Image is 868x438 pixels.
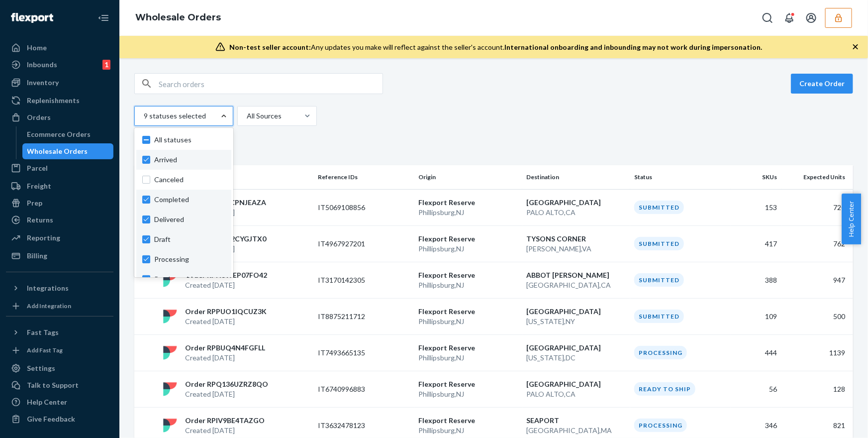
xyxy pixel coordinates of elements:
[634,382,695,396] div: Ready to ship
[94,8,113,28] button: Close Navigation
[526,317,626,327] p: [US_STATE] , NY
[27,163,48,173] div: Parcel
[27,198,42,208] div: Prep
[419,353,519,363] p: Phillipsburg , NJ
[127,3,229,32] ol: breadcrumbs
[6,360,113,376] a: Settings
[781,165,854,189] th: Expected Units
[185,307,267,317] p: Order RPPUO1IQCUZ3K
[6,160,113,176] a: Parcel
[731,165,781,189] th: SKUs
[11,13,53,23] img: Flexport logo
[154,195,225,205] span: Completed
[781,225,854,262] td: 762
[318,384,397,394] p: IT6740996883
[781,189,854,225] td: 720
[419,389,519,399] p: Phillipsburg , NJ
[163,419,177,433] img: flexport logo
[419,416,519,426] p: Flexport Reserve
[6,300,113,312] a: Add Integration
[6,248,113,264] a: Billing
[22,126,114,142] a: Ecommerce Orders
[634,201,684,214] div: Submitted
[185,317,267,327] p: Created [DATE]
[27,146,88,156] div: Wholesale Orders
[526,379,626,389] p: [GEOGRAPHIC_DATA]
[522,165,630,189] th: Destination
[27,397,67,407] div: Help Center
[781,371,854,407] td: 128
[419,426,519,436] p: Phillipsburg , NJ
[731,298,781,334] td: 109
[6,344,113,356] a: Add Fast Tag
[185,416,265,426] p: Order RPIV9BE4TAZGO
[791,74,853,94] button: Create Order
[526,208,626,218] p: PALO ALTO , CA
[6,394,113,410] a: Help Center
[154,254,225,264] span: Processing
[163,382,177,396] img: flexport logo
[6,178,113,194] a: Freight
[634,273,684,287] div: Submitted
[185,353,265,363] p: Created [DATE]
[6,40,113,56] a: Home
[6,212,113,228] a: Returns
[318,203,397,213] p: IT5069108856
[419,198,519,208] p: Flexport Reserve
[163,310,177,324] img: flexport logo
[758,8,777,28] button: Open Search Box
[781,298,854,334] td: 500
[6,230,113,246] a: Reporting
[419,343,519,353] p: Flexport Reserve
[779,8,799,28] button: Open notifications
[781,262,854,298] td: 947
[154,155,225,165] span: Arrived
[731,262,781,298] td: 388
[6,325,113,340] button: Fast Tags
[731,189,781,225] td: 153
[6,195,113,211] a: Prep
[27,96,80,106] div: Replenishments
[731,334,781,371] td: 444
[27,251,47,261] div: Billing
[419,244,519,254] p: Phillipsburg , NJ
[415,165,523,189] th: Origin
[842,194,861,244] button: Help Center
[185,280,267,290] p: Created [DATE]
[634,237,684,250] div: Submitted
[27,60,57,70] div: Inbounds
[526,270,626,280] p: ABBOT [PERSON_NAME]
[314,165,414,189] th: Reference IDs
[6,280,113,296] button: Integrations
[731,225,781,262] td: 417
[6,411,113,427] button: Give Feedback
[185,389,268,399] p: Created [DATE]
[27,346,63,354] div: Add Fast Tag
[781,334,854,371] td: 1139
[159,74,383,94] input: Search orders
[27,363,55,373] div: Settings
[27,215,53,225] div: Returns
[159,165,314,189] th: Order
[27,283,69,293] div: Integrations
[526,280,626,290] p: [GEOGRAPHIC_DATA] , CA
[634,346,687,359] div: Processing
[143,111,144,121] input: 9 statuses selectedAll statusesArrivedCanceledCompletedDeliveredDraftProcessingReady to shipRecei...
[318,239,397,249] p: IT4967927201
[419,379,519,389] p: Flexport Reserve
[27,233,60,243] div: Reporting
[526,244,626,254] p: [PERSON_NAME] , VA
[27,43,47,53] div: Home
[6,377,113,393] a: Talk to Support
[185,343,265,353] p: Order RPBUQ4N4FGFLL
[154,135,225,145] span: All statuses
[526,343,626,353] p: [GEOGRAPHIC_DATA]
[630,165,731,189] th: Status
[526,198,626,208] p: [GEOGRAPHIC_DATA]
[419,270,519,280] p: Flexport Reserve
[526,389,626,399] p: PALO ALTO , CA
[419,307,519,317] p: Flexport Reserve
[22,143,114,159] a: Wholesale Orders
[102,60,110,70] div: 1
